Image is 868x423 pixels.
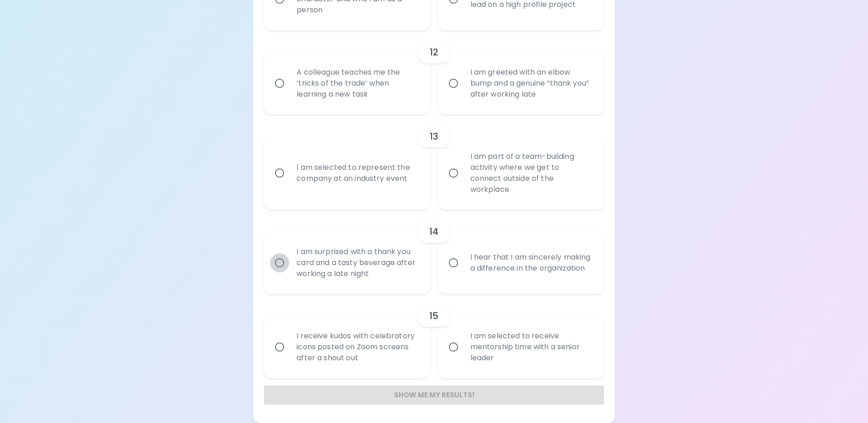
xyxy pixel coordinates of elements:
[463,140,599,206] div: I am part of a team-building activity where we get to connect outside of the workplace
[264,294,604,378] div: choice-group-check
[463,320,599,374] div: I am selected to receive mentorship time with a senior leader
[463,56,599,111] div: I am greeted with an elbow bump and a genuine “thank you” after working late
[289,151,425,195] div: I am selected to represent the company at an industry event
[264,30,604,114] div: choice-group-check
[429,309,438,323] h6: 15
[264,114,604,210] div: choice-group-check
[430,45,438,60] h6: 12
[289,56,425,111] div: A colleague teaches me the ‘tricks of the trade’ when learning a new task
[289,320,425,374] div: I receive kudos with celebratory icons posted on Zoom screens after a shout out
[463,241,599,285] div: I hear that I am sincerely making a difference in the organization
[264,210,604,294] div: choice-group-check
[429,224,438,239] h6: 14
[430,129,438,144] h6: 13
[289,235,425,290] div: I am surprised with a thank you card and a tasty beverage after working a late night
